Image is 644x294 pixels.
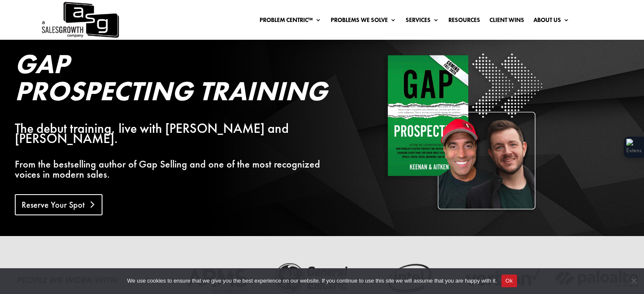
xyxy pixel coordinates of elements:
[383,50,545,212] img: Square White - Shadow
[15,50,333,109] h2: Gap Prospecting Training
[127,277,497,285] span: We use cookies to ensure that we give you the best experience on our website. If you continue to ...
[15,194,102,215] a: Reserve Your Spot
[626,139,641,156] img: Extension Icon
[15,159,333,179] p: From the bestselling author of Gap Selling and one of the most recognized voices in modern sales.
[15,124,333,144] div: The debut training, live with [PERSON_NAME] and [PERSON_NAME].
[501,275,517,287] button: Ok
[629,277,638,285] span: No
